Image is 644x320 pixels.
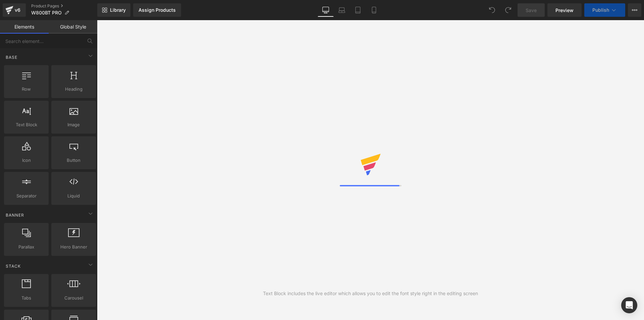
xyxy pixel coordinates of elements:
span: Liquid [53,192,94,199]
a: Tablet [350,3,366,17]
a: Mobile [366,3,382,17]
span: Tabs [6,294,47,302]
a: Laptop [334,3,350,17]
button: Redo [501,3,515,17]
span: Image [53,121,94,128]
span: Heading [53,86,94,93]
span: Text Block [6,121,47,128]
button: More [628,3,641,17]
a: Preview [547,3,582,17]
span: Carousel [53,294,94,302]
div: Open Intercom Messenger [621,297,637,313]
div: v6 [13,6,22,14]
button: Publish [584,3,625,17]
span: Separator [6,192,47,199]
span: Hero Banner [53,243,94,250]
span: Icon [6,157,47,164]
span: Banner [5,212,25,218]
a: v6 [3,3,26,17]
span: Parallax [6,243,47,250]
span: Row [6,86,47,93]
span: Button [53,157,94,164]
span: Stack [5,263,21,269]
span: W800BT PRO [31,10,62,15]
div: Text Block includes the live editor which allows you to edit the font style right in the editing ... [263,290,478,297]
span: Save [526,7,537,14]
button: Undo [485,3,499,17]
span: Base [5,54,18,60]
span: Preview [555,7,574,14]
a: Global Style [49,20,97,34]
span: Publish [592,7,609,13]
span: Library [110,7,126,13]
a: Desktop [318,3,334,17]
a: New Library [97,3,130,17]
div: Assign Products [139,7,176,13]
a: Product Pages [31,3,97,9]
